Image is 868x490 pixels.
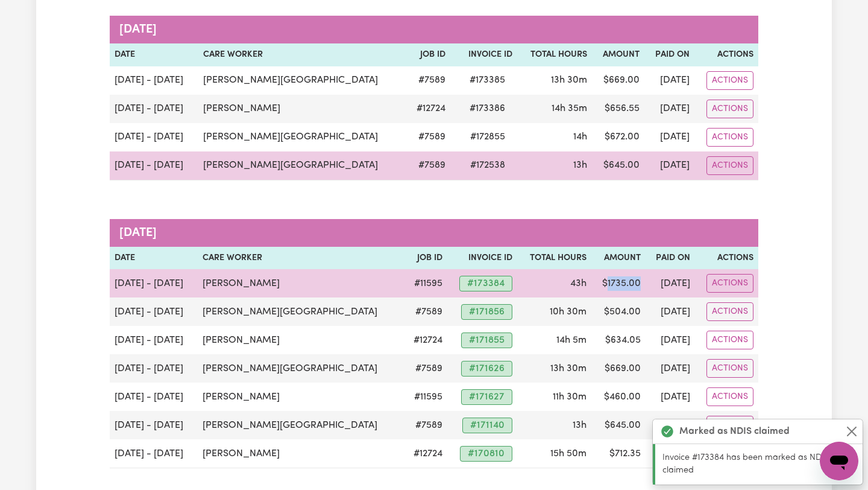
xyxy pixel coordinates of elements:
button: Actions [706,128,753,147]
th: Total Hours [517,43,592,66]
td: [DATE] [646,411,695,439]
span: 13 hours [573,161,587,170]
td: [DATE] [646,326,695,354]
span: # 171855 [461,332,512,348]
th: Invoice ID [450,43,518,66]
th: Paid On [644,43,694,66]
td: [DATE] - [DATE] [110,383,198,411]
button: Actions [706,71,753,90]
span: 11 hours 30 minutes [553,392,587,402]
span: 43 hours [570,279,587,288]
td: $ 656.55 [592,95,644,123]
th: Date [110,247,198,270]
span: # 171140 [462,418,512,433]
td: [DATE] [644,123,694,151]
th: Paid On [646,247,695,270]
td: [PERSON_NAME][GEOGRAPHIC_DATA] [198,354,404,383]
td: $ 460.00 [591,383,646,411]
td: $ 1735.00 [591,269,646,297]
td: [DATE] - [DATE] [110,66,198,95]
td: [PERSON_NAME] [198,383,404,411]
th: Actions [695,247,758,270]
th: Care Worker [198,247,404,270]
td: [DATE] - [DATE] [110,439,198,468]
th: Care Worker [198,43,406,66]
span: 13 hours 30 minutes [551,75,587,85]
td: # 7589 [406,151,450,180]
th: Amount [592,43,644,66]
button: Actions [706,359,753,378]
td: [DATE] - [DATE] [110,151,198,180]
td: $ 504.00 [591,297,646,326]
span: # 170810 [460,446,512,462]
td: # 11595 [404,269,447,297]
td: $ 669.00 [591,354,646,383]
td: # 12724 [404,326,447,354]
span: # 171626 [461,361,512,377]
th: Amount [591,247,646,270]
td: [PERSON_NAME][GEOGRAPHIC_DATA] [198,411,404,439]
caption: [DATE] [110,219,758,247]
th: Total Hours [517,247,591,270]
span: 15 hours 50 minutes [550,449,587,459]
caption: [DATE] [110,16,758,43]
td: [DATE] [644,95,694,123]
td: [PERSON_NAME] [198,269,404,297]
td: [DATE] - [DATE] [110,123,198,151]
span: # 173384 [459,276,512,291]
td: # 7589 [404,411,447,439]
th: Job ID [404,247,447,270]
td: [DATE] [646,383,695,411]
td: [PERSON_NAME][GEOGRAPHIC_DATA] [198,66,406,95]
td: [DATE] - [DATE] [110,297,198,326]
td: [PERSON_NAME] [198,326,404,354]
button: Actions [706,156,753,175]
td: [DATE] - [DATE] [110,354,198,383]
th: Invoice ID [447,247,517,270]
td: $ 634.05 [591,326,646,354]
td: $ 645.00 [592,151,644,180]
td: [PERSON_NAME] [198,439,404,468]
span: 14 hours 5 minutes [556,336,587,345]
td: # 11595 [404,383,447,411]
td: [PERSON_NAME][GEOGRAPHIC_DATA] [198,297,404,326]
td: [DATE] [644,66,694,95]
span: # 173385 [462,73,512,87]
td: [PERSON_NAME][GEOGRAPHIC_DATA] [198,151,406,180]
button: Actions [706,331,753,349]
td: [PERSON_NAME][GEOGRAPHIC_DATA] [198,123,406,151]
span: 13 hours 30 minutes [550,364,587,374]
button: Actions [706,416,753,434]
button: Actions [706,100,753,118]
td: [DATE] [646,439,695,468]
td: # 7589 [406,66,450,95]
th: Actions [694,43,758,66]
button: Actions [706,274,753,293]
td: $ 645.00 [591,411,646,439]
td: $ 669.00 [592,66,644,95]
span: 14 hours [573,132,587,142]
td: [DATE] - [DATE] [110,326,198,354]
span: # 171856 [461,304,512,320]
button: Actions [706,302,753,321]
td: [DATE] [646,297,695,326]
span: 14 hours 35 minutes [552,104,587,113]
td: # 12724 [404,439,447,468]
td: [DATE] - [DATE] [110,269,198,297]
strong: Marked as NDIS claimed [679,424,790,439]
td: # 7589 [404,297,447,326]
span: 13 hours [573,421,587,430]
p: Invoice #173384 has been marked as NDIS claimed [662,451,855,477]
span: 10 hours 30 minutes [550,307,587,317]
td: $ 672.00 [592,123,644,151]
th: Job ID [406,43,450,66]
td: [PERSON_NAME] [198,95,406,123]
td: [DATE] [644,151,694,180]
td: # 12724 [406,95,450,123]
span: # 173386 [462,101,512,116]
td: [DATE] [646,354,695,383]
td: [DATE] [646,269,695,297]
button: Close [844,424,859,439]
td: [DATE] - [DATE] [110,95,198,123]
span: # 172538 [463,158,512,173]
